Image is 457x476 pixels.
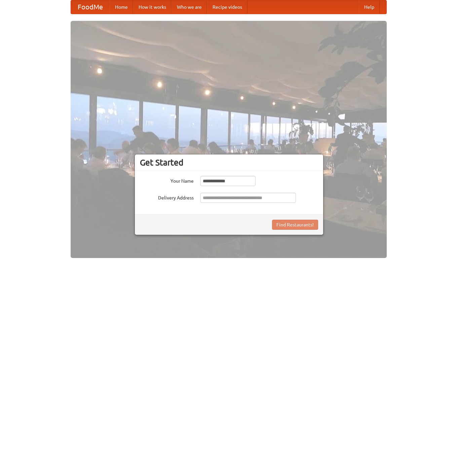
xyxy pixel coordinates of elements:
[140,176,194,184] label: Your Name
[207,0,247,14] a: Recipe videos
[140,193,194,201] label: Delivery Address
[140,157,318,168] h3: Get Started
[71,0,110,14] a: FoodMe
[110,0,133,14] a: Home
[172,0,207,14] a: Who we are
[133,0,172,14] a: How it works
[359,0,380,14] a: Help
[272,220,318,230] button: Find Restaurants!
